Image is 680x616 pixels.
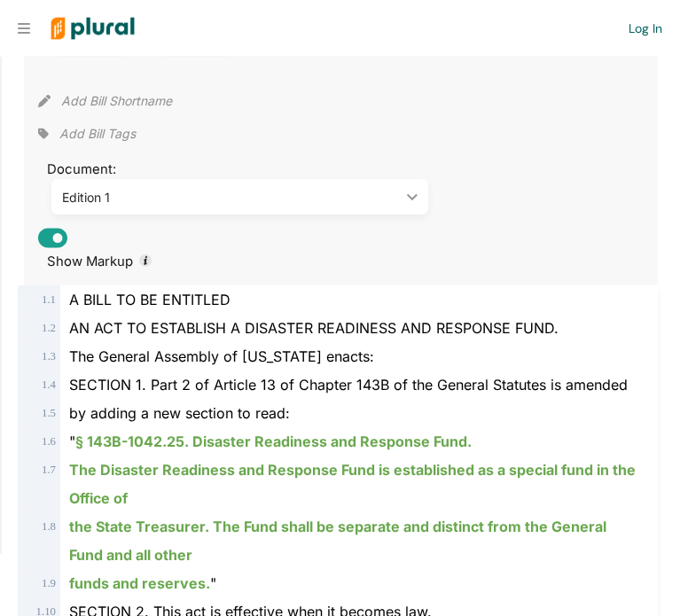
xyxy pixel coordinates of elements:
ins: The Disaster Readiness and Response Fund is established as a special fund in the Office of [69,461,636,507]
span: 1 . 2 [42,322,56,334]
span: " [69,574,216,592]
span: 1 . 1 [42,293,56,306]
span: by adding a new section to read: [69,404,290,422]
div: Add tags [38,121,136,147]
span: Document: [38,161,129,177]
a: Log In [629,20,662,36]
span: AN ACT TO ESTABLISH A DISASTER READINESS AND RESPONSE FUND. [69,319,559,337]
span: 1 . 5 [42,407,56,419]
span: The General Assembly of [US_STATE] enacts: [69,347,374,365]
span: 1 . 8 [42,520,56,533]
div: Tooltip anchor [137,253,153,269]
span: Add Bill Tags [59,125,136,143]
span: 1 . 3 [42,350,56,363]
span: 1 . 6 [42,435,56,448]
div: Edition 1 [62,188,400,207]
span: 1 . 4 [42,378,56,391]
button: Add Bill Shortname [61,87,172,115]
span: Show Markup [38,253,133,269]
span: A BILL TO BE ENTITLED [69,291,231,308]
img: Logo for Plural [37,1,148,57]
span: SECTION 1. Part 2 of Article 13 of Chapter 143B of the General Statutes is amended [69,376,628,394]
ins: funds and reserves. [69,574,210,592]
ins: § 143B-1042.25. Disaster Readiness and Response Fund. [75,433,472,450]
ins: the State Treasurer. The Fund shall be separate and distinct from the General Fund and all other [69,518,606,564]
span: 1 . 7 [42,464,56,476]
span: " [69,433,472,450]
span: 1 . 9 [42,577,56,589]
